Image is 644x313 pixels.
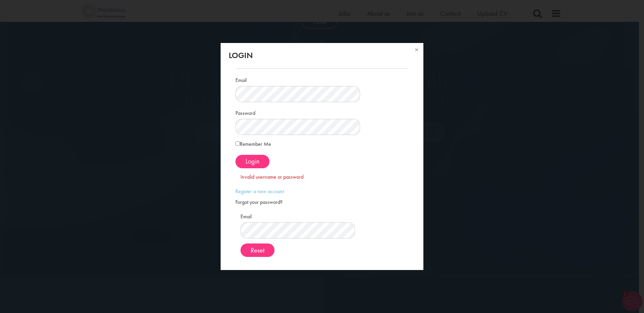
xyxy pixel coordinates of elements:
h2: Login [229,51,415,60]
a: Register a new account [235,188,284,195]
button: Login [235,155,269,168]
div: Invalid username or password [240,173,404,181]
input: Remember Me [235,141,240,146]
label: Remember Me [235,140,271,148]
span: Reset [251,246,264,255]
label: Password [235,107,255,117]
div: Forgot your password? [235,198,409,206]
label: Email [240,213,252,221]
label: Email [235,74,247,84]
button: Reset [240,243,275,257]
span: Login [246,157,259,166]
